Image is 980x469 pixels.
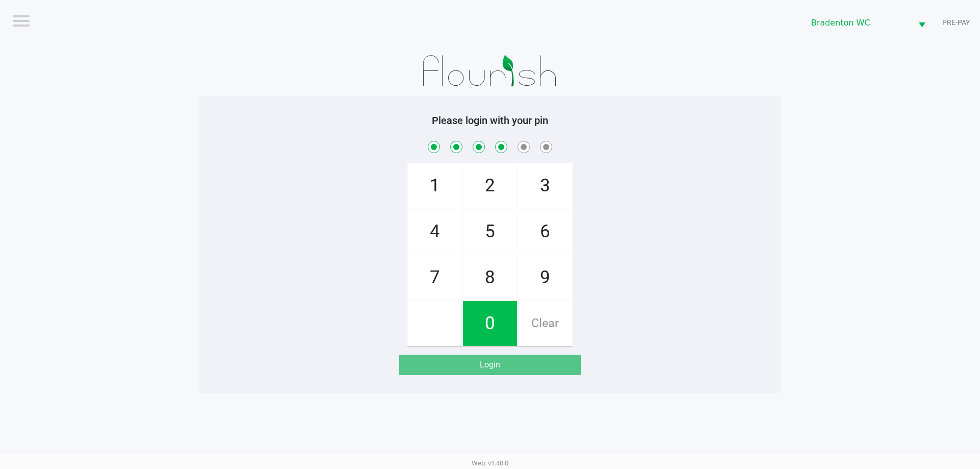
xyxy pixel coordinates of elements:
h5: Please login with your pin [207,114,773,127]
button: Select [912,11,932,35]
span: 6 [518,209,572,254]
span: 4 [408,209,462,254]
span: 9 [518,255,572,300]
span: PRE-PAY [942,17,970,28]
span: 8 [463,255,517,300]
span: 1 [408,163,462,208]
span: Clear [518,301,572,346]
span: 0 [463,301,517,346]
span: 5 [463,209,517,254]
span: 3 [518,163,572,208]
span: 7 [408,255,462,300]
span: Web: v1.40.0 [472,459,508,467]
span: Bradenton WC [811,17,906,29]
span: 2 [463,163,517,208]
